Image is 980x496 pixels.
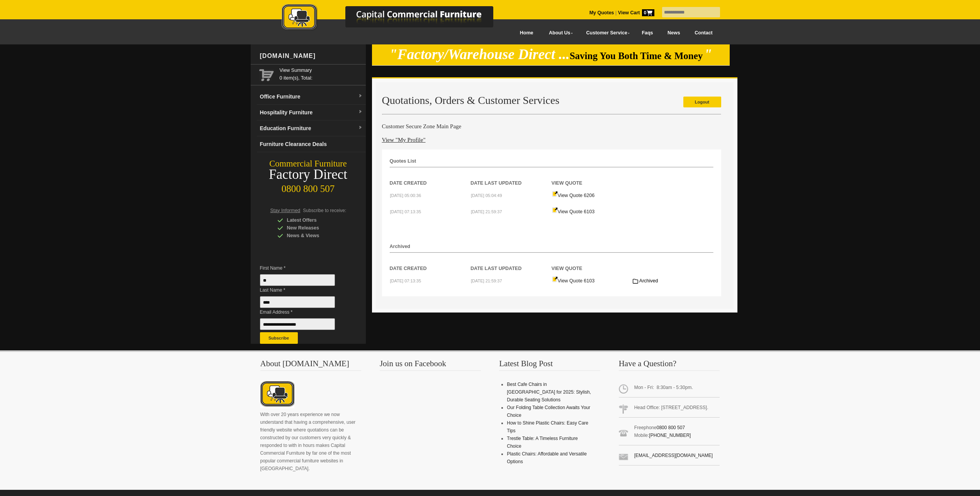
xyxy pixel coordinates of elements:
[260,318,335,330] input: Email Address *
[635,24,661,42] a: Faqs
[257,89,366,105] a: Office Furnituredropdown
[257,44,366,68] div: [DOMAIN_NAME]
[260,4,531,32] img: Capital Commercial Furniture Logo
[552,191,558,197] img: Quote-icon
[552,193,595,198] a: View Quote 6206
[382,95,721,106] h2: Quotations, Orders & Customer Services
[683,97,721,107] a: Logout
[639,278,658,284] span: Archived
[380,380,480,465] iframe: fb:page Facebook Social Plugin
[619,360,720,371] h3: Have a Question?
[634,453,713,458] a: [EMAIL_ADDRESS][DOMAIN_NAME]
[471,209,502,214] small: [DATE] 21:59:37
[471,193,502,198] small: [DATE] 05:04:49
[260,264,346,272] span: First Name *
[390,253,471,272] th: Date Created
[390,244,411,249] strong: Archived
[507,420,588,433] a: How to Shine Plastic Chairs: Easy Care Tips
[257,121,366,136] a: Education Furnituredropdown
[619,401,720,418] span: Head Office: [STREET_ADDRESS].
[251,180,366,194] div: 0800 800 507
[257,105,366,121] a: Hospitality Furnituredropdown
[260,360,362,371] h3: About [DOMAIN_NAME]
[260,308,346,316] span: Email Address *
[687,24,720,42] a: Contact
[277,216,351,224] div: Latest Offers
[251,158,366,169] div: Commercial Furniture
[390,193,421,198] small: [DATE] 05:00:36
[390,279,421,283] small: [DATE] 07:13:35
[704,46,712,62] em: "
[570,51,703,61] span: Saving You Both Time & Money
[260,332,298,344] button: Subscribe
[507,382,591,403] a: Best Cafe Chairs in [GEOGRAPHIC_DATA] for 2025: Stylish, Durable Seating Solutions
[382,137,426,143] a: View "My Profile"
[380,360,481,371] h3: Join us on Facebook
[390,168,471,187] th: Date Created
[260,4,531,34] a: Capital Commercial Furniture Logo
[358,94,363,99] img: dropdown
[257,136,366,152] a: Furniture Clearance Deals
[552,207,558,213] img: Quote-icon
[589,10,614,15] a: My Quotes
[507,436,577,449] a: Trestle Table: A Timeless Furniture Choice
[260,274,335,286] input: First Name *
[507,405,590,418] a: Our Folding Table Collection Awaits Your Choice
[552,278,595,284] a: View Quote 6103
[277,224,351,232] div: New Releases
[471,279,502,283] small: [DATE] 21:59:37
[642,9,654,16] span: 0
[470,168,552,187] th: Date Last Updated
[540,24,577,42] a: About Us
[617,10,654,15] a: View Cart0
[660,24,687,42] a: News
[618,10,654,15] strong: View Cart
[303,208,346,213] span: Subscribe to receive:
[619,380,720,397] span: Mon - Fri: 8:30am - 5:30pm.
[280,66,363,81] span: 0 item(s), Total:
[260,380,294,408] img: About CCFNZ Logo
[382,122,721,130] h4: Customer Secure Zone Main Page
[552,276,558,282] img: Quote-icon
[507,451,587,464] a: Plastic Chairs: Affordable and Versatile Options
[657,425,685,430] a: 0800 800 507
[358,110,363,114] img: dropdown
[470,253,552,272] th: Date Last Updated
[251,169,366,180] div: Factory Direct
[260,411,362,472] p: With over 20 years experience we now understand that having a comprehensive, user friendly websit...
[358,126,363,130] img: dropdown
[390,209,421,214] small: [DATE] 07:13:35
[270,208,301,213] span: Stay Informed
[260,296,335,308] input: Last Name *
[619,421,720,445] span: Freephone Mobile:
[552,253,633,272] th: View Quote
[260,286,346,294] span: Last Name *
[277,232,351,240] div: News & Views
[389,46,570,62] em: "Factory/Warehouse Direct ...
[280,66,363,74] a: View Summary
[552,168,633,187] th: View Quote
[499,360,600,371] h3: Latest Blog Post
[577,24,634,42] a: Customer Service
[649,433,691,438] a: [PHONE_NUMBER]
[552,209,595,214] a: View Quote 6103
[390,158,416,164] strong: Quotes List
